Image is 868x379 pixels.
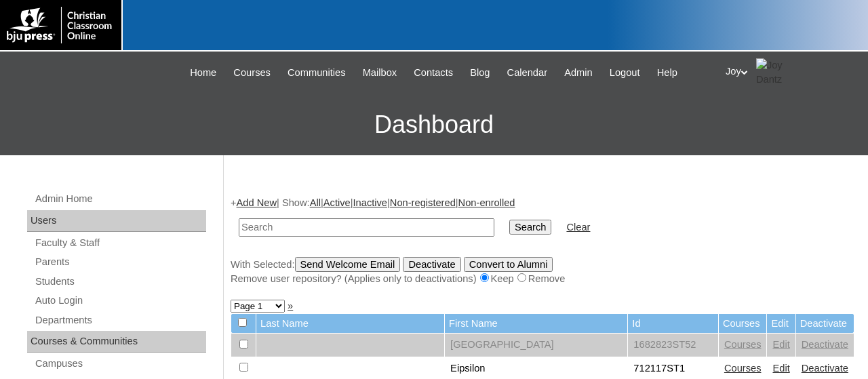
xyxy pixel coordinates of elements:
a: Courses [226,65,277,81]
a: Students [34,273,206,290]
span: Blog [470,65,490,81]
img: logo-white.png [7,7,115,43]
td: Edit [767,314,795,334]
a: Clear [566,222,590,233]
a: Non-registered [390,197,456,208]
span: Admin [564,65,593,81]
input: Deactivate [403,257,460,272]
div: Courses & Communities [27,331,206,353]
td: First Name [445,314,627,334]
a: Help [650,65,684,81]
a: Parents [34,254,206,271]
span: Communities [288,65,346,81]
a: All [310,197,321,208]
span: Mailbox [363,65,397,81]
a: Logout [603,65,647,81]
div: With Selected: [231,257,854,286]
a: Courses [724,339,762,350]
a: Blog [463,65,496,81]
a: Contacts [407,65,460,81]
a: Add New [237,197,277,208]
a: Campuses [34,355,206,372]
span: Logout [610,65,640,81]
div: Users [27,210,206,232]
a: Deactivate [802,363,848,374]
div: Joy [726,58,854,86]
a: Auto Login [34,292,206,309]
span: Help [657,65,677,81]
a: Admin Home [34,191,206,207]
a: Edit [772,363,789,374]
a: Mailbox [356,65,404,81]
td: 1682823ST52 [628,334,718,357]
a: Non-enrolled [458,197,515,208]
span: Home [190,65,216,81]
td: Courses [719,314,767,334]
span: Contacts [414,65,453,81]
span: Courses [233,65,271,81]
td: Deactivate [796,314,854,334]
input: Convert to Alumni [464,257,553,272]
img: Joy Dantz [756,58,790,86]
input: Send Welcome Email [295,257,401,272]
a: Deactivate [802,339,848,350]
input: Search [239,218,494,237]
span: Calendar [507,65,547,81]
a: Communities [281,65,353,81]
h3: Dashboard [7,94,861,155]
a: Departments [34,312,206,329]
a: » [288,300,293,311]
div: + | Show: | | | | [231,196,854,285]
a: Home [183,65,223,81]
td: Last Name [256,314,444,334]
a: Faculty & Staff [34,235,206,252]
td: [GEOGRAPHIC_DATA] [445,334,627,357]
input: Search [509,220,551,235]
a: Calendar [500,65,554,81]
div: Remove user repository? (Applies only to deactivations) Keep Remove [231,272,854,286]
a: Inactive [353,197,388,208]
td: Id [628,314,718,334]
a: Admin [557,65,599,81]
a: Active [323,197,351,208]
a: Edit [772,339,789,350]
a: Courses [724,363,762,374]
